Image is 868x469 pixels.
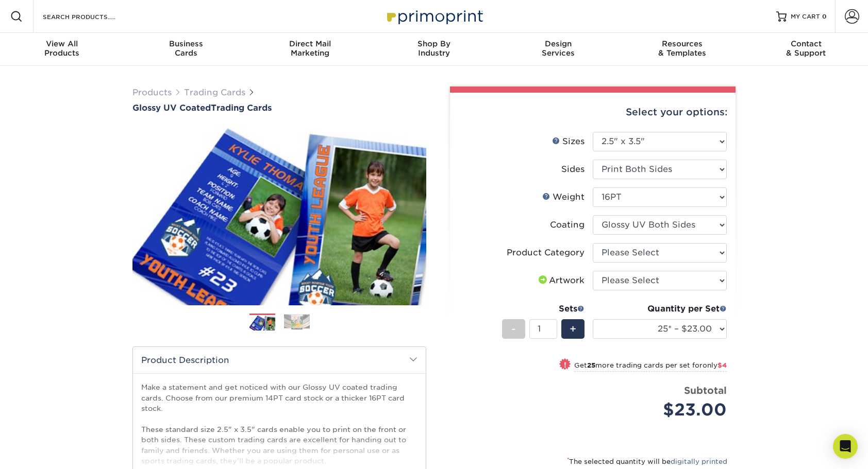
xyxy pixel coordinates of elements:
[542,191,585,203] div: Weight
[620,33,744,66] a: Resources& Templates
[132,103,211,113] span: Glossy UV Coated
[249,314,275,332] img: Trading Cards 01
[703,361,727,369] span: only
[574,361,727,372] small: Get more trading cards per set for
[458,93,727,132] div: Select your options:
[822,13,827,20] span: 0
[132,114,426,317] img: Glossy UV Coated 01
[600,397,727,422] div: $23.00
[744,39,868,58] div: & Support
[833,434,858,459] div: Open Intercom Messenger
[133,347,426,373] h2: Product Description
[284,314,310,330] img: Trading Cards 02
[564,359,566,370] span: !
[382,5,486,27] img: Primoprint
[620,39,744,48] span: Resources
[671,458,727,465] a: digitally printed
[496,39,620,58] div: Services
[717,361,727,369] span: $4
[684,385,727,396] strong: Subtotal
[124,39,248,48] span: Business
[502,303,585,315] div: Sets
[507,247,585,259] div: Product Category
[132,103,426,113] h1: Trading Cards
[372,39,496,48] span: Shop By
[248,33,372,66] a: Direct MailMarketing
[496,39,620,48] span: Design
[248,39,372,58] div: Marketing
[511,321,516,337] span: -
[124,39,248,58] div: Cards
[744,33,868,66] a: Contact& Support
[537,274,585,287] div: Artwork
[132,103,426,113] a: Glossy UV CoatedTrading Cards
[248,39,372,48] span: Direct Mail
[570,321,576,337] span: +
[567,458,727,465] small: The selected quantity will be
[372,39,496,58] div: Industry
[42,10,142,23] input: SEARCH PRODUCTS.....
[552,135,585,148] div: Sizes
[620,39,744,58] div: & Templates
[372,33,496,66] a: Shop ByIndustry
[791,12,820,21] span: MY CART
[124,33,248,66] a: BusinessCards
[593,303,727,315] div: Quantity per Set
[184,88,245,97] a: Trading Cards
[744,39,868,48] span: Contact
[561,163,585,176] div: Sides
[132,88,172,97] a: Products
[550,219,585,231] div: Coating
[496,33,620,66] a: DesignServices
[587,361,595,369] strong: 25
